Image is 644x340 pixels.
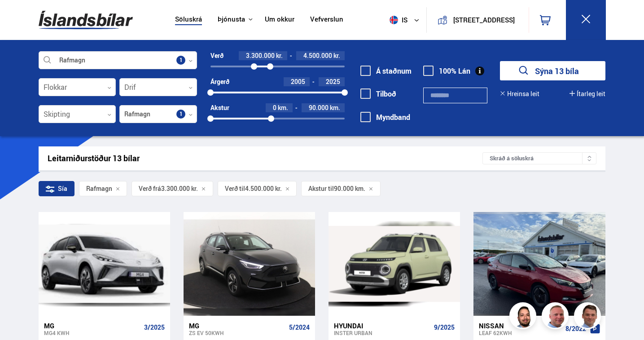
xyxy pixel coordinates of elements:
button: Hreinsa leit [500,90,539,97]
span: 2005 [291,77,305,86]
button: Sýna 13 bíla [500,61,605,80]
span: 0 [273,103,276,112]
button: Þjónusta [218,15,245,24]
div: Inster URBAN [334,330,430,336]
div: Skráð á söluskrá [482,152,596,164]
a: Um okkur [265,15,294,25]
div: ZS EV 50KWH [189,330,285,336]
span: Rafmagn [86,185,112,192]
span: 3.300.000 [246,51,275,60]
label: Á staðnum [360,67,412,75]
span: 3.300.000 kr. [161,185,198,192]
span: km. [330,104,340,111]
span: kr. [333,52,340,59]
img: nhp88E3Fdnt1Opn2.png [511,304,538,331]
img: svg+xml;base64,PHN2ZyB4bWxucz0iaHR0cDovL3d3dy53My5vcmcvMjAwMC9zdmciIHdpZHRoPSI1MTIiIGhlaWdodD0iNT... [390,16,398,24]
div: Leitarniðurstöður 13 bílar [48,154,483,163]
button: [STREET_ADDRESS] [451,16,517,24]
label: Tilboð [360,90,396,98]
span: 8/2022 [565,325,586,332]
span: 90.000 [309,103,329,112]
span: 9/2025 [434,324,455,331]
img: siFngHWaQ9KaOqBr.png [543,304,570,331]
a: [STREET_ADDRESS] [432,7,523,33]
span: 2025 [326,77,340,86]
span: kr. [276,52,283,59]
div: Árgerð [210,78,229,85]
div: MG [44,322,140,330]
div: Leaf 62KWH [479,330,561,336]
span: 4.500.000 [303,51,332,60]
div: MG [189,322,285,330]
span: Verð frá [139,185,161,192]
div: Akstur [210,104,229,111]
span: km. [278,104,288,111]
button: is [386,7,426,33]
div: Verð [210,52,223,59]
label: 100% Lán [423,67,470,75]
span: Akstur til [308,185,334,192]
span: 3/2025 [144,324,165,331]
button: Opna LiveChat spjallviðmót [7,4,34,31]
a: Söluskrá [175,15,202,25]
span: Verð til [225,185,245,192]
img: G0Ugv5HjCgRt.svg [39,5,133,35]
span: is [386,16,408,24]
div: Hyundai [334,322,430,330]
div: Nissan [479,322,561,330]
a: Vefverslun [310,15,343,25]
span: 4.500.000 kr. [245,185,282,192]
div: Sía [39,181,74,196]
label: Myndband [360,113,410,121]
img: FbJEzSuNWCJXmdc-.webp [575,304,602,331]
span: 5/2024 [289,324,310,331]
span: 90.000 km. [334,185,365,192]
button: Ítarleg leit [570,90,605,97]
div: MG4 KWH [44,330,140,336]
